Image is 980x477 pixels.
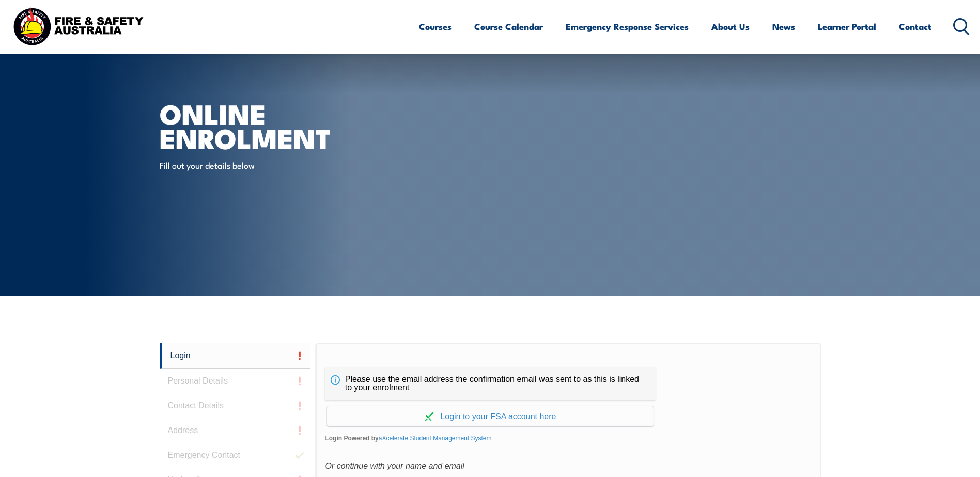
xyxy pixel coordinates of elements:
p: Fill out your details below [160,159,348,171]
h1: Online Enrolment [160,101,415,149]
a: Contact [899,13,931,40]
a: Learner Portal [818,13,876,40]
a: Emergency Response Services [566,13,689,40]
a: Courses [419,13,452,40]
div: Please use the email address the confirmation email was sent to as this is linked to your enrolment [325,367,656,400]
a: Login [160,343,310,369]
div: Or continue with your name and email [325,458,811,474]
a: Course Calendar [474,13,543,40]
img: Log in withaxcelerate [425,412,434,421]
span: Login Powered by [325,431,811,446]
a: aXcelerate Student Management System [379,435,492,442]
a: About Us [711,13,750,40]
a: News [772,13,795,40]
